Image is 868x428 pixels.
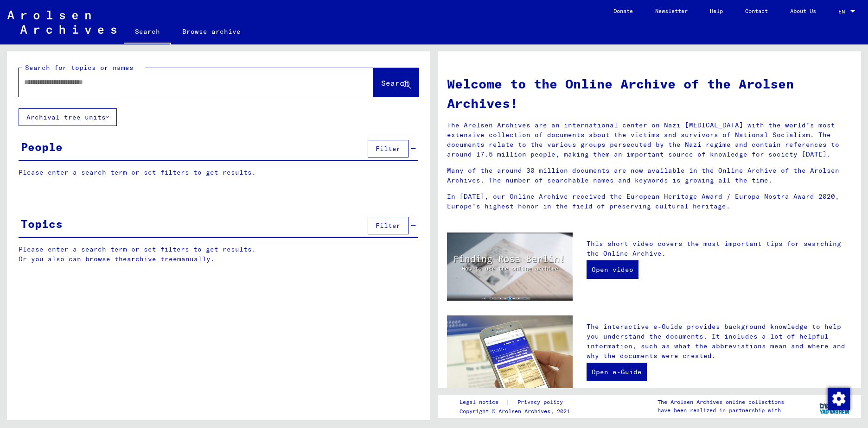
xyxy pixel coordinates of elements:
[817,395,852,418] img: yv_logo.png
[376,145,401,153] span: Filter
[368,140,408,157] button: Filter
[447,74,852,113] h1: Welcome to the Online Archive of the Arolsen Archives!
[447,120,852,159] p: The Arolsen Archives are an international center on Nazi [MEDICAL_DATA] with the world’s most ext...
[657,406,784,415] p: have been realized in partnership with
[21,215,63,232] div: Topics
[587,322,852,361] p: The interactive e-Guide provides background knowledge to help you understand the documents. It in...
[510,397,574,407] a: Privacy policy
[447,315,573,399] img: eguide.jpg
[21,138,63,155] div: People
[838,8,849,15] span: EN
[373,68,419,97] button: Search
[460,397,506,407] a: Legal notice
[460,407,574,415] p: Copyright © Arolsen Archives, 2021
[587,239,852,258] p: This short video covers the most important tips for searching the Online Archive.
[127,255,177,263] a: archive tree
[460,397,574,407] div: |
[19,245,419,264] p: Please enter a search term or set filters to get results. Or you also can browse the manually.
[7,11,116,34] img: Arolsen_neg.svg
[381,78,409,88] span: Search
[19,108,117,126] button: Archival tree units
[25,63,134,72] mat-label: Search for topics or names
[657,398,784,406] p: The Arolsen Archives online collections
[368,217,408,234] button: Filter
[587,363,647,381] a: Open e-Guide
[447,233,573,301] img: video.jpg
[171,20,252,43] a: Browse archive
[828,388,850,410] img: Change consent
[447,192,852,211] p: In [DATE], our Online Archive received the European Heritage Award / Europa Nostra Award 2020, Eu...
[124,20,171,44] a: Search
[447,166,852,185] p: Many of the around 30 million documents are now available in the Online Archive of the Arolsen Ar...
[827,387,849,409] div: Change consent
[19,168,418,177] p: Please enter a search term or set filters to get results.
[587,260,638,279] a: Open video
[376,221,401,230] span: Filter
